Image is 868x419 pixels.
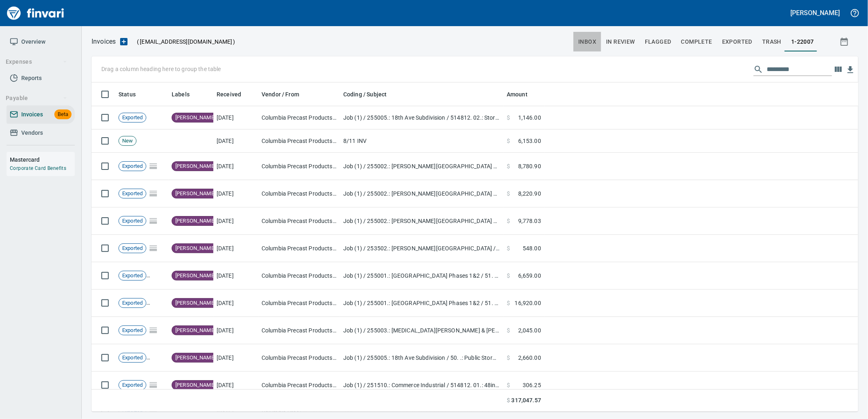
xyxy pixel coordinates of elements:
span: Invoices [21,109,43,120]
span: Pages Split [146,272,160,279]
td: Columbia Precast Products, LLC (1-22007) [258,344,340,372]
span: [PERSON_NAME] [172,354,219,362]
button: Choose columns to display [832,63,844,76]
td: Columbia Precast Products, LLC (1-22007) [258,129,340,153]
span: [PERSON_NAME] [172,381,219,389]
span: Payable [6,93,67,103]
td: Columbia Precast Products, LLC (1-22007) [258,317,340,344]
span: 2,660.00 [518,354,541,362]
span: In Review [606,37,635,47]
span: 306.25 [523,381,541,389]
span: $ [507,354,510,362]
span: $ [507,162,510,170]
span: Exported [119,245,146,252]
td: [DATE] [213,317,258,344]
td: [DATE] [213,106,258,129]
span: 8,220.90 [518,189,541,198]
td: Job (1) / 253502.: [PERSON_NAME][GEOGRAPHIC_DATA] / 14. . 05: Sewer MH Changes / 3: Material [340,235,503,262]
td: Columbia Precast Products, LLC (1-22007) [258,153,340,180]
span: Pages Split [146,217,160,224]
a: Corporate Card Benefits [10,165,66,171]
td: Columbia Precast Products, LLC (1-22007) [258,262,340,290]
td: Job (1) / 255005.: 18th Ave Subdivision / 50. .: Public Storm - Pipe Materials / 3: Material [340,344,503,372]
span: [EMAIL_ADDRESS][DOMAIN_NAME] [139,38,233,46]
td: [DATE] [213,207,258,235]
span: 1,146.00 [518,114,541,122]
span: $ [507,114,510,122]
span: 1-22007 [791,37,814,47]
span: [PERSON_NAME] [172,272,219,280]
td: Columbia Precast Products, LLC (1-22007) [258,290,340,317]
span: $ [507,189,510,198]
span: Labels [172,89,190,99]
span: Pages Split [146,163,160,169]
span: Amount [507,89,528,99]
span: [PERSON_NAME] [172,114,219,122]
td: Job (1) / 255002.: [PERSON_NAME][GEOGRAPHIC_DATA] Phase 2 & 3 / 514812. 02.: Storm 48" Manhole / ... [340,153,503,180]
span: [PERSON_NAME] [172,163,219,170]
td: Job (1) / 255001.: [GEOGRAPHIC_DATA] Phases 1&2 / 51. 08.: P2 Phase 2 Temporary Storm Precast / 3... [340,290,503,317]
a: Overview [7,33,75,51]
h6: Mastercard [10,155,75,164]
span: Exported [119,163,146,170]
span: Pages Split [146,299,160,306]
span: $ [507,272,510,280]
nav: breadcrumb [92,37,116,47]
a: InvoicesBeta [7,105,75,124]
td: [DATE] [213,344,258,372]
span: $ [507,381,510,389]
span: [PERSON_NAME] [172,299,219,307]
span: Exported [722,37,752,47]
span: Exported [119,190,146,198]
td: [DATE] [213,235,258,262]
td: Job (1) / 255002.: [PERSON_NAME][GEOGRAPHIC_DATA] Phase 2 & 3 / 514812. 02.: Storm 48" Manhole / ... [340,180,503,207]
span: Coding / Subject [343,89,397,99]
span: Invoice Split [160,299,171,306]
span: Received [217,89,241,99]
span: [PERSON_NAME] [172,190,219,198]
span: Exported [119,354,146,362]
td: [DATE] [213,372,258,399]
span: 6,659.00 [518,272,541,280]
p: Drag a column heading here to group the table [101,65,221,73]
td: Columbia Precast Products, LLC (1-22007) [258,106,340,129]
span: $ [507,326,510,334]
span: Expenses [6,57,67,67]
a: Reports [7,69,75,87]
span: Exported [119,381,146,389]
a: Vendors [7,124,75,142]
span: Pages Split [146,327,160,333]
td: Job (1) / 255005.: 18th Ave Subdivision / 514812. 02.: Storm 48" Manhole / 3: Material [340,106,503,129]
button: Download Table [844,64,857,76]
span: [PERSON_NAME] [172,245,219,252]
img: Finvari [5,3,66,23]
span: Exported [119,114,146,122]
h5: [PERSON_NAME] [791,9,840,17]
span: Vendors [21,128,43,138]
span: Complete [681,37,712,47]
td: Job (1) / 255002.: [PERSON_NAME][GEOGRAPHIC_DATA] Phase 2 & 3 / 514812. 02.: Storm 48" Manhole / ... [340,207,503,235]
td: Job (1) / 251510.: Commerce Industrial / 514812. 01.: 48in Storm Manhole / 4: Subcontractors [340,372,503,399]
td: [DATE] [213,129,258,153]
span: Invoice Split [160,354,171,361]
span: trash [762,37,781,47]
span: 548.00 [523,244,541,252]
td: 8/11 INV [340,129,503,153]
td: [DATE] [213,180,258,207]
span: 16,920.00 [515,299,541,307]
span: Overview [21,37,45,47]
span: 2,045.00 [518,326,541,334]
span: $ [507,137,510,145]
span: Pages Split [146,354,160,361]
span: 9,778.03 [518,217,541,225]
td: [DATE] [213,262,258,290]
td: Job (1) / 255003.: [MEDICAL_DATA][PERSON_NAME] & [PERSON_NAME] Ph2 / 63031. .: Catch Basin Finish... [340,317,503,344]
td: Columbia Precast Products, LLC (1-22007) [258,372,340,399]
span: Vendor / From [262,89,299,99]
td: Columbia Precast Products, LLC (1-22007) [258,180,340,207]
span: Invoice Split [160,272,171,279]
td: Columbia Precast Products, LLC (1-22007) [258,235,340,262]
td: [DATE] [213,153,258,180]
span: Reports [21,73,42,83]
